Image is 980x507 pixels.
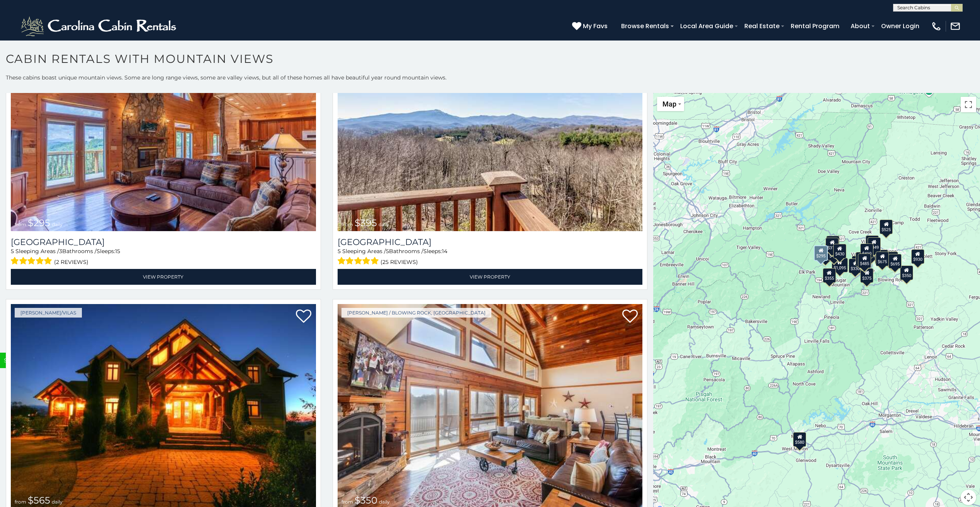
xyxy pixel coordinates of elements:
a: Local Area Guide [676,19,737,33]
a: Stone Ridge Lodge from $395 daily [338,27,643,231]
a: View Property [338,269,643,285]
div: Sleeping Areas / Bathrooms / Sleeps: [11,247,316,267]
div: $355 [823,268,836,283]
a: About [847,19,874,33]
span: 5 [386,248,389,255]
div: $295 [814,245,828,261]
a: Real Estate [741,19,783,33]
span: 14 [442,248,447,255]
div: $410 [860,243,873,258]
div: $525 [880,220,893,234]
img: Sunset View Lodge [11,27,316,231]
span: $350 [355,495,377,506]
div: $349 [868,237,881,252]
div: $395 [875,250,888,264]
div: $675 [876,252,889,266]
span: My Favs [583,21,608,31]
div: $375 [860,268,873,283]
img: phone-regular-white.png [931,21,942,32]
img: White-1-2.png [19,15,180,38]
span: daily [379,499,390,505]
span: $565 [28,495,50,506]
div: $1,095 [832,258,848,272]
div: $930 [911,249,924,264]
div: $400 [856,252,869,267]
span: daily [379,221,389,227]
span: $295 [28,217,50,228]
a: [GEOGRAPHIC_DATA] [11,237,316,247]
div: $350 [900,265,913,280]
div: $325 [826,236,839,250]
div: $310 [825,238,839,252]
span: 5 [338,248,341,255]
img: Stone Ridge Lodge [338,27,643,231]
button: Toggle fullscreen view [961,97,976,112]
span: daily [52,221,63,227]
a: My Favs [572,21,610,31]
button: Change map style [657,97,684,111]
div: Sleeping Areas / Bathrooms / Sleeps: [338,247,643,267]
div: $565 [866,235,879,250]
h3: Stone Ridge Lodge [338,237,643,247]
span: 15 [115,248,120,255]
div: $430 [833,244,846,259]
a: [PERSON_NAME]/Vilas [15,308,82,318]
a: Browse Rentals [617,19,673,33]
button: Map camera controls [961,490,976,505]
div: $695 [889,254,902,269]
div: $580 [793,432,806,447]
a: View Property [11,269,316,285]
a: Sunset View Lodge from $295 daily [11,27,316,231]
a: Add to favorites [296,309,311,325]
a: Add to favorites [622,309,638,325]
a: [GEOGRAPHIC_DATA] [338,237,643,247]
span: (25 reviews) [380,257,418,267]
span: Map [662,100,676,108]
div: $315 [885,252,898,266]
h3: Sunset View Lodge [11,237,316,247]
span: from [341,499,353,505]
span: from [341,221,353,227]
span: 3 [59,248,62,255]
span: $395 [355,217,377,228]
div: $330 [849,259,862,273]
div: $485 [858,253,871,268]
span: from [15,221,26,227]
span: 5 [11,248,14,255]
span: daily [52,499,63,505]
img: mail-regular-white.png [950,21,961,32]
span: (2 reviews) [54,257,88,267]
a: Owner Login [877,19,923,33]
a: Rental Program [787,19,843,33]
span: from [15,499,26,505]
a: [PERSON_NAME] / Blowing Rock, [GEOGRAPHIC_DATA] [341,308,491,318]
